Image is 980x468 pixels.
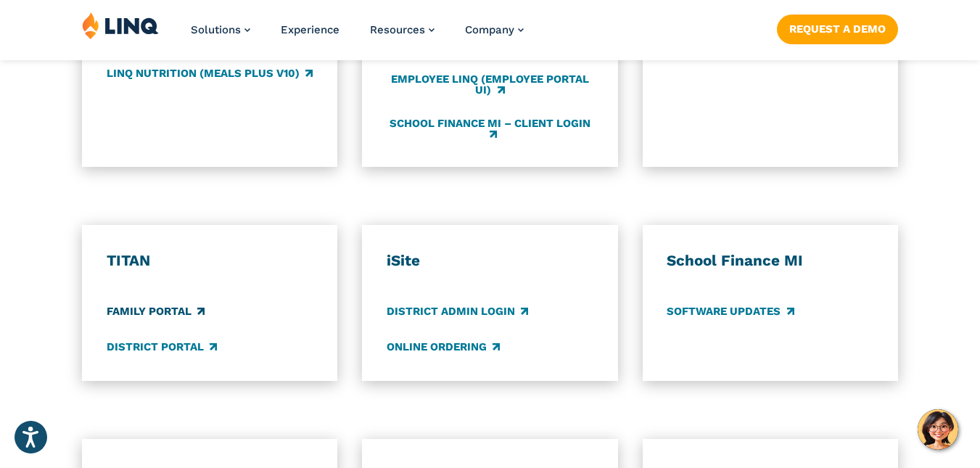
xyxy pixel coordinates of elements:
[107,251,313,270] h3: TITAN
[387,339,500,355] a: Online Ordering
[387,251,593,270] h3: iSite
[387,73,593,97] a: Employee LINQ (Employee Portal UI)
[387,303,528,319] a: District Admin Login
[191,23,250,36] a: Solutions
[82,12,159,39] img: LINQ | K‑12 Software
[465,23,524,36] a: Company
[918,409,958,450] button: Hello, have a question? Let’s chat.
[370,23,435,36] a: Resources
[107,65,313,81] a: LINQ Nutrition (Meals Plus v10)
[370,23,425,36] span: Resources
[191,23,241,36] span: Solutions
[281,23,339,36] a: Experience
[107,303,205,319] a: Family Portal
[777,15,898,44] a: Request a Demo
[107,339,217,355] a: District Portal
[667,303,794,319] a: Software Updates
[777,12,898,44] nav: Button Navigation
[191,12,524,59] nav: Primary Navigation
[667,251,873,270] h3: School Finance MI
[465,23,514,36] span: Company
[387,117,593,141] a: School Finance MI – Client Login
